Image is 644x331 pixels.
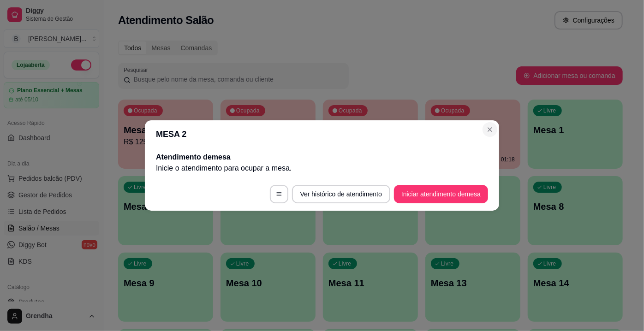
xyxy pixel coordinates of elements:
p: Inicie o atendimento para ocupar a mesa . [156,163,488,174]
button: Ver histórico de atendimento [292,185,390,203]
button: Close [483,122,497,137]
h2: Atendimento de mesa [156,152,488,163]
header: MESA 2 [145,120,499,148]
button: Iniciar atendimento demesa [394,185,488,203]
